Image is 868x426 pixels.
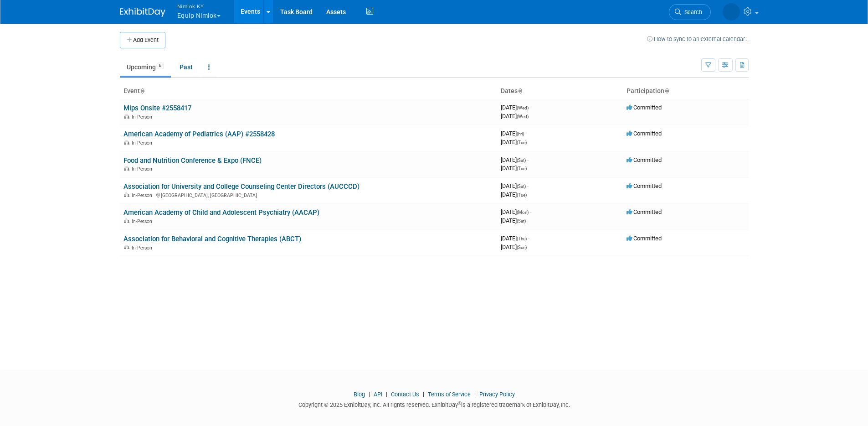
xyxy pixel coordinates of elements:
[517,140,527,145] span: (Tue)
[647,36,749,42] a: How to sync to an external calendar...
[132,114,155,120] span: In-Person
[501,208,531,215] span: [DATE]
[723,3,740,21] img: Dana Carroll
[501,244,527,250] span: [DATE]
[156,62,164,69] span: 6
[421,391,426,398] span: |
[623,83,749,99] th: Participation
[627,208,662,215] span: Committed
[501,217,526,224] span: [DATE]
[120,83,497,99] th: Event
[501,139,527,145] span: [DATE]
[681,9,702,16] span: Search
[517,184,526,189] span: (Sat)
[664,87,669,94] a: Sort by Participation Type
[458,401,461,406] sup: ®
[366,391,372,398] span: |
[132,218,155,224] span: In-Person
[501,235,529,242] span: [DATE]
[123,191,493,198] div: [GEOGRAPHIC_DATA], [GEOGRAPHIC_DATA]
[517,114,529,119] span: (Wed)
[391,391,419,398] a: Contact Us
[124,245,129,249] img: In-Person Event
[428,391,471,398] a: Terms of Service
[501,104,531,111] span: [DATE]
[627,182,662,189] span: Committed
[627,104,662,111] span: Committed
[528,235,529,242] span: -
[354,391,365,398] a: Blog
[517,166,527,171] span: (Tue)
[517,236,527,241] span: (Thu)
[501,156,529,163] span: [DATE]
[497,83,623,99] th: Dates
[517,210,529,215] span: (Mon)
[479,391,515,398] a: Privacy Policy
[517,218,526,223] span: (Sat)
[123,130,275,138] a: American Academy of Pediatrics (AAP) #2558428
[384,391,390,398] span: |
[124,218,129,223] img: In-Person Event
[530,208,531,215] span: -
[132,192,155,198] span: In-Person
[627,156,662,163] span: Committed
[517,105,529,110] span: (Wed)
[518,87,522,94] a: Sort by Start Date
[123,208,319,217] a: American Academy of Child and Adolescent Psychiatry (AACAP)
[472,391,478,398] span: |
[501,113,529,119] span: [DATE]
[525,130,527,137] span: -
[627,235,662,242] span: Committed
[627,130,662,137] span: Committed
[120,58,171,76] a: Upcoming6
[669,4,711,20] a: Search
[501,182,529,189] span: [DATE]
[140,87,144,94] a: Sort by Event Name
[517,245,527,250] span: (Sun)
[123,156,262,165] a: Food and Nutrition Conference & Expo (FNCE)
[132,245,155,251] span: In-Person
[123,104,191,112] a: Mlps Onsite #2558417
[124,114,129,119] img: In-Person Event
[527,182,529,189] span: -
[501,165,527,171] span: [DATE]
[501,130,527,137] span: [DATE]
[120,8,165,17] img: ExhibitDay
[123,235,301,243] a: Association for Behavioral and Cognitive Therapies (ABCT)
[177,1,221,11] span: Nimlok KY
[517,192,527,197] span: (Tue)
[123,182,360,191] a: Association for University and College Counseling Center Directors (AUCCCD)
[120,32,165,48] button: Add Event
[530,104,531,111] span: -
[124,140,129,145] img: In-Person Event
[517,158,526,163] span: (Sat)
[527,156,529,163] span: -
[124,192,129,197] img: In-Person Event
[132,166,155,172] span: In-Person
[501,191,527,198] span: [DATE]
[517,131,524,136] span: (Fri)
[124,166,129,171] img: In-Person Event
[173,58,200,76] a: Past
[374,391,382,398] a: API
[132,140,155,146] span: In-Person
